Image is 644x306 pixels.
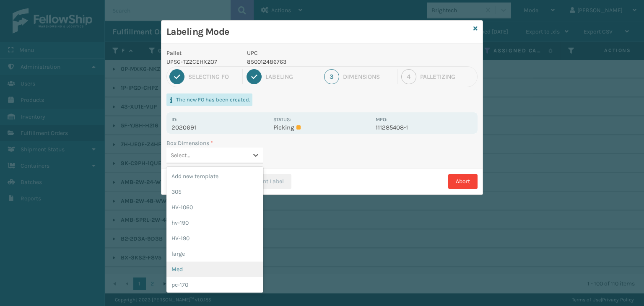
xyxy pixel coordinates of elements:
p: The new FO has been created. [176,96,250,104]
div: Med [166,262,263,277]
button: Print Label [240,174,291,189]
label: Status: [273,117,291,122]
div: pc-170 [166,277,263,293]
div: 2 [247,69,262,84]
p: Pallet [166,49,237,57]
div: 3 [324,69,339,84]
label: Id: [171,117,177,122]
label: Box Dimensions [166,139,213,148]
p: 850012486763 [247,57,371,66]
div: hv-190 [166,215,263,231]
p: 2020691 [171,124,268,131]
div: Palletizing [420,73,475,80]
p: UPSG-TZ2CEHXZO7 [166,57,237,66]
div: Dimensions [343,73,393,80]
div: 1 [169,69,184,84]
div: large [166,246,263,262]
div: Select... [171,151,190,160]
div: 305 [166,184,263,200]
h3: Labeling Mode [166,26,470,38]
p: Picking [273,124,370,131]
p: 111285408-1 [376,124,473,131]
div: Labeling [265,73,316,80]
div: Add new template [166,169,263,184]
div: Selecting FO [188,73,239,80]
div: HV-1060 [166,200,263,215]
button: Abort [448,174,478,189]
label: MPO: [376,117,387,122]
div: HV-190 [166,231,263,246]
div: 4 [401,69,416,84]
p: UPC [247,49,371,57]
